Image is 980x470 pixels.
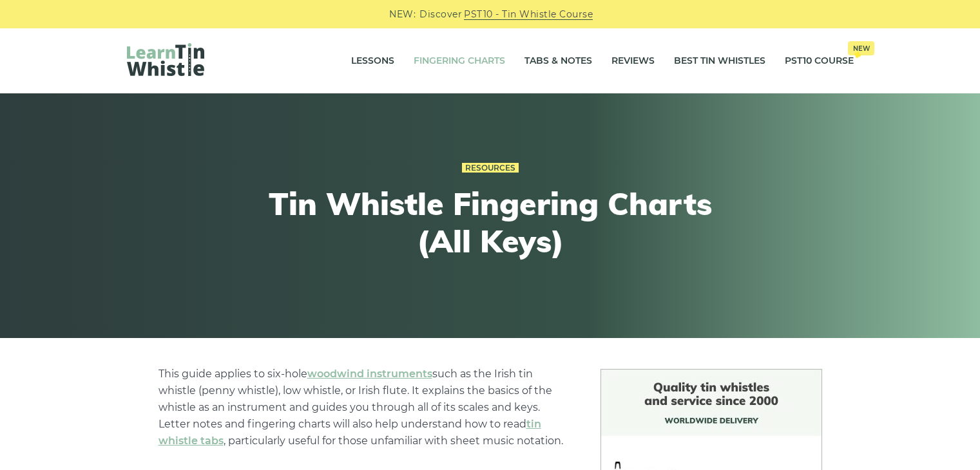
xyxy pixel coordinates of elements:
a: Tabs & Notes [524,45,592,77]
a: Best Tin Whistles [674,45,765,77]
img: LearnTinWhistle.com [127,43,204,76]
a: Fingering Charts [414,45,505,77]
a: Reviews [611,45,655,77]
a: woodwind instruments [307,368,432,380]
a: Lessons [351,45,394,77]
p: This guide applies to six-hole such as the Irish tin whistle (penny whistle), low whistle, or Iri... [159,366,570,449]
a: Resources [462,163,519,173]
h1: Tin Whistle Fingering Charts (All Keys) [253,185,727,259]
a: PST10 CourseNew [785,45,854,77]
span: New [848,41,874,55]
